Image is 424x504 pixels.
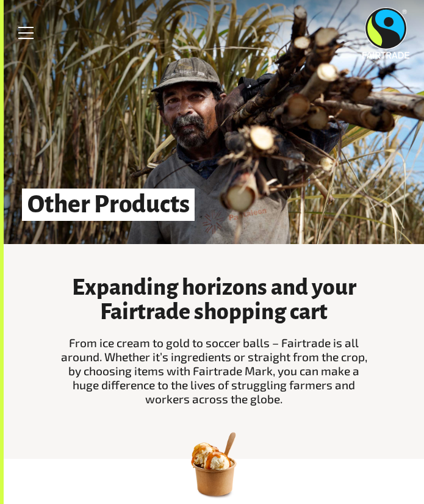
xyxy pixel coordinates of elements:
span: From ice cream to gold to soccer balls – Fairtrade is all around. Whether it’s ingredients or str... [61,336,367,406]
img: Fairtrade Australia New Zealand logo [362,7,409,59]
h3: Expanding horizons and your Fairtrade shopping cart [57,276,372,324]
img: 05 Ice Cream [176,427,251,502]
h1: Other Products [22,189,195,221]
a: Toggle Menu [11,18,41,48]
